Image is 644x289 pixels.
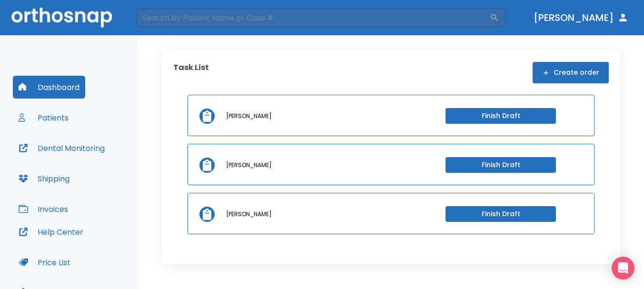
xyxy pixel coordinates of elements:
[226,112,272,120] p: [PERSON_NAME]
[13,106,74,129] button: Patients
[136,8,490,27] input: Search by Patient Name or Case #
[173,62,209,83] p: Task List
[13,167,75,190] button: Shipping
[446,206,556,222] button: Finish Draft
[13,198,74,220] button: Invoices
[612,257,634,279] div: Open Intercom Messenger
[446,157,556,173] button: Finish Draft
[11,8,112,27] img: Orthosnap
[446,108,556,124] button: Finish Draft
[226,210,272,219] p: [PERSON_NAME]
[530,9,633,26] button: [PERSON_NAME]
[13,220,89,243] button: Help Center
[13,251,76,274] button: Price List
[13,137,110,159] button: Dental Monitoring
[226,161,272,169] p: [PERSON_NAME]
[13,76,85,99] button: Dashboard
[533,62,609,83] button: Create order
